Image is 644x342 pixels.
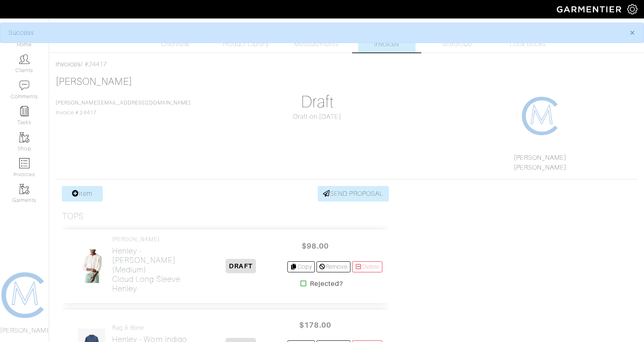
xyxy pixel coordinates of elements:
img: clients-icon-6bae9207a08558b7cb47a8932f037763ab4055f8c8b6bfacd5dc20c3e0201464.png [19,54,29,64]
span: Invoices [374,39,399,49]
h2: Henley - [PERSON_NAME] (Medium) Cloud Long Sleeve Henley [112,246,194,293]
a: [PERSON_NAME] [56,76,132,87]
span: Overview [161,39,189,49]
span: DRAFT [226,259,255,273]
img: 1608267731955.png.png [521,95,562,136]
a: Remove [316,261,350,272]
div: Draft on [DATE] [226,112,408,122]
span: Invoice # 24417 [56,100,191,116]
h4: Rag & Bone [112,324,194,331]
h4: [PERSON_NAME] [112,236,194,243]
img: xvQt9icYAMBu43Tb6gaCABK8 [80,249,103,283]
img: gear-icon-white-bd11855cb880d31180b6d7d6211b90ccbf57a29d726f0c71d8c61bd08dd39cc2.png [627,4,637,14]
a: Delete [352,261,382,272]
span: × [629,27,635,38]
a: Invoices [358,23,416,52]
img: garments-icon-b7da505a4dc4fd61783c78ac3ca0ef83fa9d6f193b1c9dc38574b1d14d53ca28.png [19,184,29,194]
span: $98.00 [291,237,340,255]
span: Product Library [223,39,269,49]
span: Look Books [510,39,546,49]
img: orders-icon-0abe47150d42831381b5fb84f609e132dff9fe21cb692f30cb5eec754e2cba89.png [19,158,29,168]
a: [PERSON_NAME] [514,154,567,161]
a: [PERSON_NAME][EMAIL_ADDRESS][DOMAIN_NAME] [56,100,191,106]
span: Measurements [294,39,339,49]
span: $178.00 [291,316,340,334]
img: comment-icon-a0a6a9ef722e966f86d9cbdc48e553b5cf19dbc54f86b18d962a5391bc8f6eb6.png [19,80,29,91]
img: reminder-icon-8004d30b9f0a5d33ae49ab947aed9ed385cf756f9e5892f1edd6e32f2345188e.png [19,106,29,116]
img: garments-icon-b7da505a4dc4fd61783c78ac3ca0ef83fa9d6f193b1c9dc38574b1d14d53ca28.png [19,132,29,143]
h3: Tops [62,211,84,222]
div: Success [9,28,617,38]
a: Copy [287,261,315,272]
h1: Draft [226,92,408,112]
img: garmentier-logo-header-white-b43fb05a5012e4ada735d5af1a66efaba907eab6374d6393d1fbf88cb4ef424d.png [553,2,627,16]
div: / #24417 [56,59,637,69]
a: [PERSON_NAME] [514,164,567,171]
a: SEND PROPOSAL [318,186,389,202]
a: Item [62,186,103,202]
strong: Rejected? [310,279,343,289]
span: Wardrobe [443,39,472,49]
a: Invoices [56,61,81,68]
a: [PERSON_NAME] Henley - [PERSON_NAME] (Medium)Cloud Long Sleeve Henley [112,236,194,293]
